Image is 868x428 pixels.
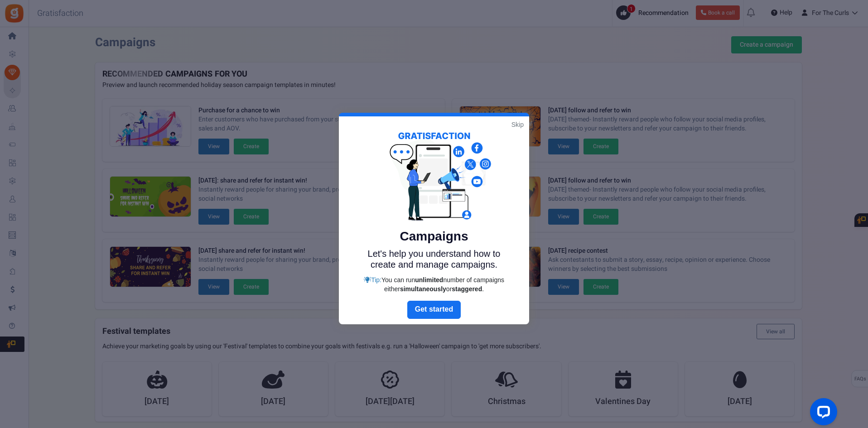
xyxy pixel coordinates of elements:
[359,229,509,244] h5: Campaigns
[511,120,524,129] a: Skip
[407,301,461,319] a: Next
[452,285,482,293] strong: staggered
[359,248,509,270] p: Let's help you understand how to create and manage campaigns.
[400,285,446,293] strong: simultaneously
[381,276,504,293] span: You can run number of campaigns either or .
[415,276,443,284] strong: unlimited
[359,275,509,293] div: Tip:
